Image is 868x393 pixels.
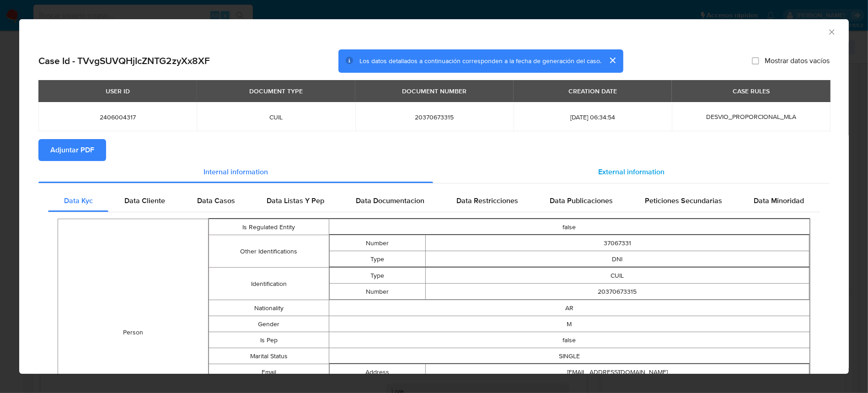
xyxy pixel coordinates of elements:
[425,235,809,251] td: 37067331
[209,316,329,332] td: Gender
[50,140,94,160] span: Adjuntar PDF
[645,195,722,206] span: Peticiones Secundarias
[19,19,849,374] div: closure-recommendation-modal
[329,364,425,380] td: Address
[329,219,809,235] td: false
[366,113,503,121] span: 20370673315
[601,49,623,71] button: cerrar
[64,195,93,206] span: Data Kyc
[209,348,329,364] td: Marital Status
[525,113,661,121] span: [DATE] 06:34:54
[329,251,425,267] td: Type
[100,83,135,99] div: USER ID
[563,83,622,99] div: CREATION DATE
[49,113,186,121] span: 2406004317
[356,195,424,206] span: Data Documentacion
[329,348,809,364] td: SINGLE
[48,190,820,212] div: Detailed internal info
[456,195,518,206] span: Data Restricciones
[425,268,809,284] td: CUIL
[359,56,601,65] span: Los datos detallados a continuación corresponden a la fecha de generación del caso.
[38,161,830,183] div: Detailed info
[550,195,613,206] span: Data Publicaciones
[204,167,268,177] span: Internal information
[38,139,106,161] button: Adjuntar PDF
[329,332,809,348] td: false
[765,56,830,65] span: Mostrar datos vacíos
[827,27,836,36] button: Cerrar ventana
[329,316,809,332] td: M
[329,268,425,284] td: Type
[706,112,796,121] span: DESVIO_PROPORCIONAL_MLA
[329,235,425,251] td: Number
[598,167,664,177] span: External information
[208,113,344,121] span: CUIL
[267,195,324,206] span: Data Listas Y Pep
[396,83,472,99] div: DOCUMENT NUMBER
[209,235,329,268] td: Other Identifications
[244,83,308,99] div: DOCUMENT TYPE
[124,195,165,206] span: Data Cliente
[752,57,759,65] input: Mostrar datos vacíos
[727,83,775,99] div: CASE RULES
[329,284,425,300] td: Number
[425,364,809,380] td: [EMAIL_ADDRESS][DOMAIN_NAME]
[209,268,329,300] td: Identification
[209,300,329,316] td: Nationality
[425,251,809,267] td: DNI
[197,195,235,206] span: Data Casos
[209,364,329,381] td: Email
[329,300,809,316] td: AR
[209,332,329,348] td: Is Pep
[425,284,809,300] td: 20370673315
[209,219,329,235] td: Is Regulated Entity
[38,55,210,67] h2: Case Id - TVvgSUVQHjIcZNTG2zyXx8XF
[754,195,804,206] span: Data Minoridad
